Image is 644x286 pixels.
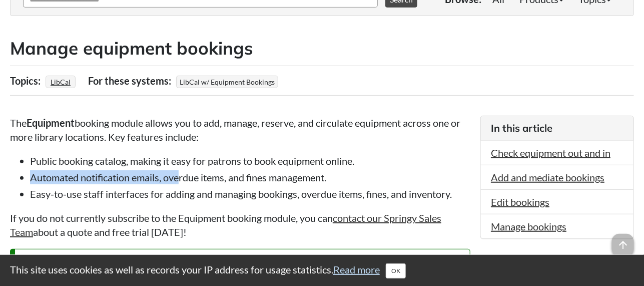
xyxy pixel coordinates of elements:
a: Add and mediate bookings [491,171,604,183]
button: Close [386,263,406,278]
span: arrow_upward [612,234,634,256]
strong: Equipment [27,117,75,129]
li: Automated notification emails, overdue items, and fines management. [30,170,470,184]
a: Read more [333,263,380,275]
a: Edit bookings [491,196,549,208]
a: arrow_upward [612,235,634,247]
li: Public booking catalog, making it easy for patrons to book equipment online. [30,154,470,168]
p: If you do not currently subscribe to the Equipment booking module, you can about a quote and free... [10,211,470,239]
span: LibCal w/ Equipment Bookings [176,76,278,88]
a: Manage bookings [491,220,566,232]
div: Topics: [10,71,43,90]
h3: In this article [491,121,623,135]
a: Check equipment out and in [491,147,610,159]
h2: Manage equipment bookings [10,36,634,61]
li: Easy-to-use staff interfaces for adding and managing bookings, overdue items, fines, and inventory. [30,187,470,201]
a: LibCal [49,75,72,89]
div: For these systems: [88,71,174,90]
p: The booking module allows you to add, manage, reserve, and circulate equipment across one or more... [10,116,470,144]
